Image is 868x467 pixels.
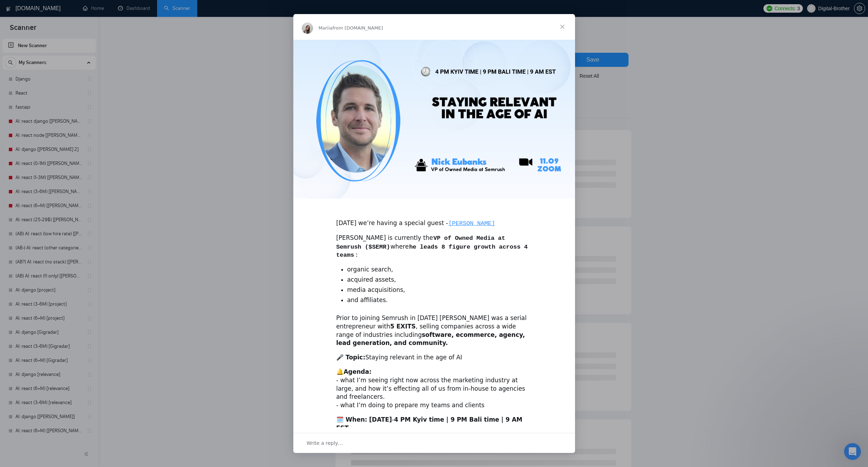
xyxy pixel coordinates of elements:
b: software, ecommerce, agency, lead generation, and community. [336,331,525,347]
span: from [DOMAIN_NAME] [332,25,383,31]
span: Close [550,14,575,39]
b: 4 PM Kyiv time | 9 PM Bali time | 9 AM EST [336,416,523,431]
li: organic search, [347,266,532,274]
div: 🔔 - what I’m seeing right now across the marketing industry at large, and how it’s effecting all ... [336,368,532,410]
li: media acquisitions, [347,286,532,294]
li: acquired assets, [347,276,532,284]
b: Agenda: [344,368,371,375]
b: 🎤 Topic: [336,354,366,361]
a: [PERSON_NAME] [448,219,495,226]
b: [DATE] [369,416,392,423]
code: VP of Owned Media at Semrush ($SEMR) [336,235,505,251]
span: Mariia [319,25,333,31]
code: [PERSON_NAME] [448,220,495,227]
div: Prior to joining Semrush in [DATE] [PERSON_NAME] was a serial entrepreneur with , selling compani... [336,314,532,347]
div: - 📍 the [336,416,532,449]
div: [PERSON_NAME] is currently the where [336,234,532,260]
span: Write a reply… [307,439,343,448]
code: he leads 8 figure growth across 4 teams [336,243,528,259]
b: 🗓️ When: [336,416,367,423]
b: 5 EXITS [390,323,416,330]
div: Open conversation and reply [293,433,575,453]
img: Profile image for Mariia [302,23,313,34]
div: [DATE] we’re having a special guest - [336,211,532,228]
code: : [355,251,359,259]
li: and affiliates. [347,296,532,305]
div: Staying relevant in the age of AI [336,353,532,362]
